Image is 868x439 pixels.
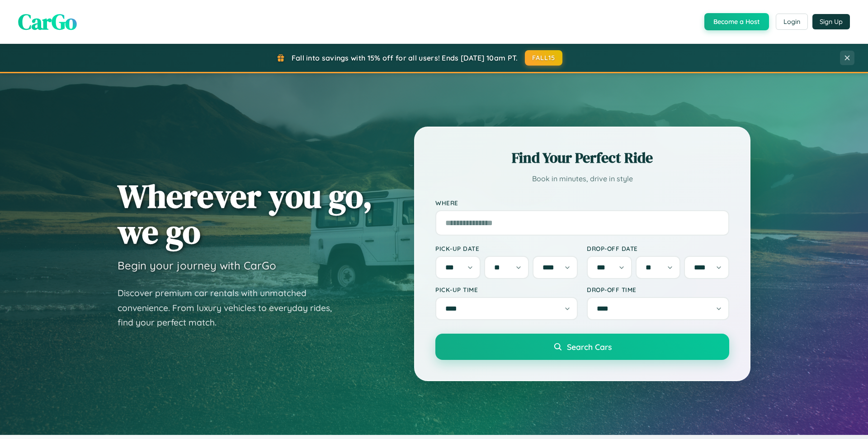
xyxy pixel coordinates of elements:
[435,245,578,252] label: Pick-up Date
[435,286,578,293] label: Pick-up Time
[435,148,729,168] h2: Find Your Perfect Ride
[435,199,729,207] label: Where
[118,178,373,250] h1: Wherever you go, we go
[18,7,77,37] span: CarGo
[525,50,563,66] button: FALL15
[118,259,276,272] h3: Begin your journey with CarGo
[587,286,729,293] label: Drop-off Time
[776,14,808,30] button: Login
[435,334,729,360] button: Search Cars
[812,14,850,29] button: Sign Up
[567,342,612,352] span: Search Cars
[435,172,729,185] p: Book in minutes, drive in style
[704,13,769,30] button: Become a Host
[587,245,729,252] label: Drop-off Date
[118,286,344,330] p: Discover premium car rentals with unmatched convenience. From luxury vehicles to everyday rides, ...
[292,53,518,62] span: Fall into savings with 15% off for all users! Ends [DATE] 10am PT.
